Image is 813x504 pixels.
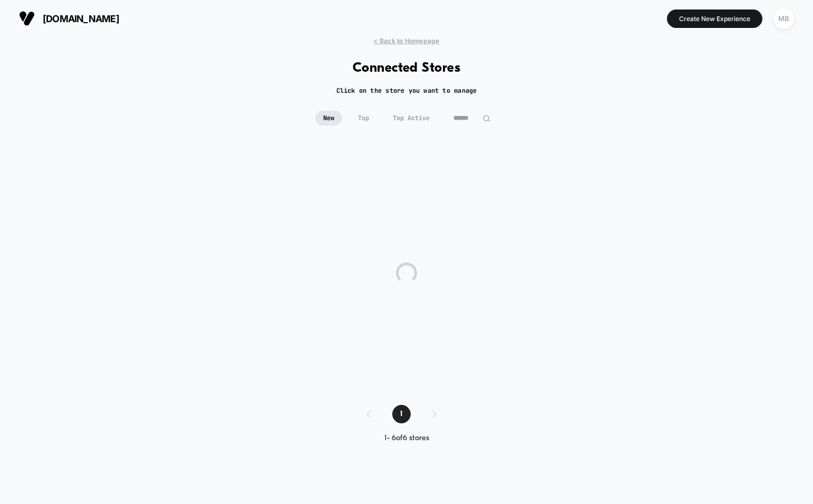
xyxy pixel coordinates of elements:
[19,11,35,26] img: Visually logo
[43,13,119,24] span: [DOMAIN_NAME]
[770,8,797,30] button: MB
[16,10,122,27] button: [DOMAIN_NAME]
[353,61,461,76] h1: Connected Stores
[336,86,477,95] h2: Click on the store you want to manage
[350,111,377,125] span: Top
[315,111,342,125] span: New
[773,8,794,29] div: MB
[385,111,438,125] span: Top Active
[667,9,762,28] button: Create New Experience
[482,114,490,122] img: edit
[373,37,439,45] span: < Back to Homepage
